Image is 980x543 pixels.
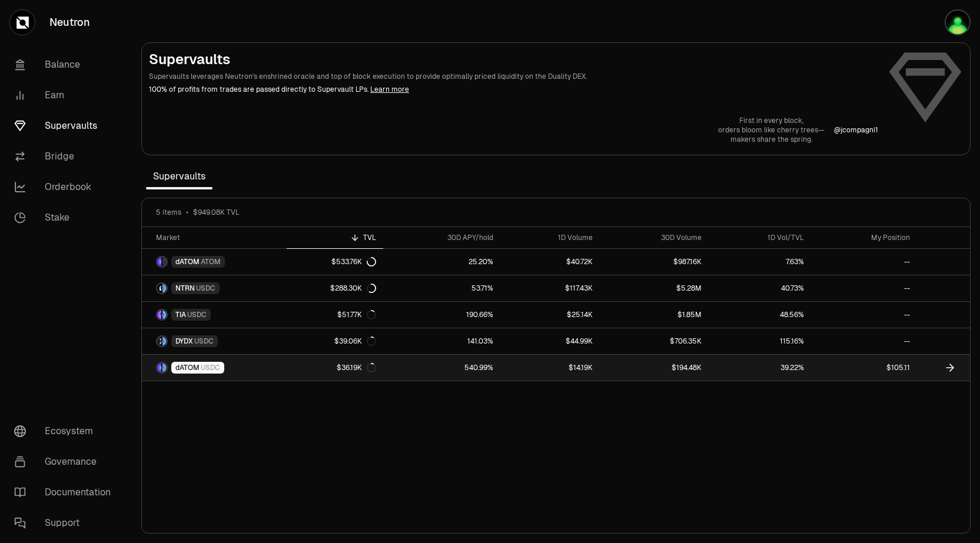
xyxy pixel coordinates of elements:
[149,84,878,95] p: 100% of profits from trades are passed directly to Supervault LPs.
[146,165,212,188] span: Supervaults
[500,302,600,328] a: $25.14K
[834,125,878,135] p: @ jcompagni1
[196,284,215,293] span: USDC
[709,302,811,328] a: 48.56%
[945,9,971,35] img: Cosmos Kep 1
[162,310,167,319] img: USDC Logo
[331,257,376,266] div: $533.76K
[718,135,825,144] p: makers share the spring.
[142,355,287,381] a: dATOM LogoUSDC LogodATOMUSDC
[383,355,500,381] a: 540.99%
[370,85,409,94] a: Learn more
[287,275,383,301] a: $288.30K
[500,355,600,381] a: $14.19K
[162,363,167,372] img: USDC Logo
[500,275,600,301] a: $117.43K
[383,302,500,328] a: 190.66%
[294,233,376,242] div: TVL
[187,310,207,319] span: USDC
[142,328,287,354] a: DYDX LogoUSDC LogoDYDXUSDC
[142,249,287,275] a: dATOM LogoATOM LogodATOMATOM
[811,249,917,275] a: --
[600,355,709,381] a: $194.48K
[709,275,811,301] a: 40.73%
[157,284,161,293] img: NTRN Logo
[811,275,917,301] a: --
[5,80,127,111] a: Earn
[716,233,804,242] div: 1D Vol/TVL
[5,508,127,538] a: Support
[5,111,127,141] a: Supervaults
[287,355,383,381] a: $36.19K
[337,310,376,319] div: $51.77K
[287,328,383,354] a: $39.06K
[5,447,127,477] a: Governance
[600,302,709,328] a: $1.85M
[201,257,221,266] span: ATOM
[287,302,383,328] a: $51.77K
[5,202,127,233] a: Stake
[818,233,910,242] div: My Position
[157,337,161,346] img: DYDX Logo
[383,328,500,354] a: 141.03%
[507,233,593,242] div: 1D Volume
[600,249,709,275] a: $987.16K
[162,337,167,346] img: USDC Logo
[175,310,186,319] span: TIA
[718,125,825,135] p: orders bloom like cherry trees—
[600,275,709,301] a: $5.28M
[149,71,878,82] p: Supervaults leverages Neutron's enshrined oracle and top of block execution to provide optimally ...
[156,233,280,242] div: Market
[157,310,161,319] img: TIA Logo
[175,257,200,266] span: dATOM
[330,284,376,293] div: $288.30K
[334,337,376,346] div: $39.06K
[607,233,702,242] div: 30D Volume
[157,257,161,266] img: dATOM Logo
[142,302,287,328] a: TIA LogoUSDC LogoTIAUSDC
[162,284,167,293] img: USDC Logo
[157,363,161,372] img: dATOM Logo
[337,363,376,372] div: $36.19K
[142,275,287,301] a: NTRN LogoUSDC LogoNTRNUSDC
[162,257,167,266] img: ATOM Logo
[383,249,500,275] a: 25.20%
[718,116,825,125] p: First in every block,
[287,249,383,275] a: $533.76K
[175,284,195,293] span: NTRN
[390,233,493,242] div: 30D APY/hold
[5,416,127,447] a: Ecosystem
[811,355,917,381] a: $105.11
[5,49,127,80] a: Balance
[5,477,127,508] a: Documentation
[193,208,240,217] span: $949.08K TVL
[383,275,500,301] a: 53.71%
[149,50,878,69] h2: Supervaults
[5,172,127,202] a: Orderbook
[500,249,600,275] a: $40.72K
[194,337,214,346] span: USDC
[811,302,917,328] a: --
[175,363,200,372] span: dATOM
[834,125,878,135] a: @jcompagni1
[718,116,825,144] a: First in every block,orders bloom like cherry trees—makers share the spring.
[201,363,220,372] span: USDC
[600,328,709,354] a: $706.35K
[175,337,193,346] span: DYDX
[500,328,600,354] a: $44.99K
[709,355,811,381] a: 39.22%
[709,249,811,275] a: 7.63%
[156,208,181,217] span: 5 items
[709,328,811,354] a: 115.16%
[5,141,127,172] a: Bridge
[811,328,917,354] a: --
